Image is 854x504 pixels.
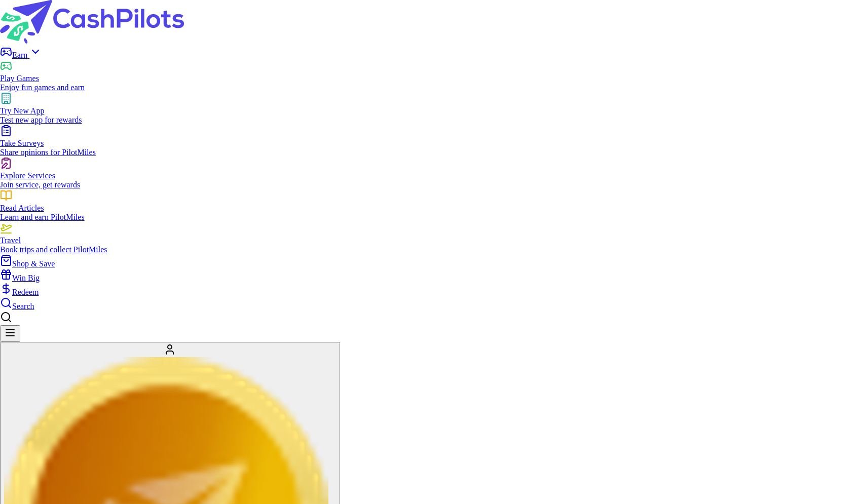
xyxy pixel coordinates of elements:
iframe: Intercom live chat [820,470,844,494]
span: Redeem [12,288,39,296]
span: Win Big [12,274,40,282]
span: Earn [12,51,29,59]
span: Shop & Save [12,259,55,268]
span: Search [12,302,34,311]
